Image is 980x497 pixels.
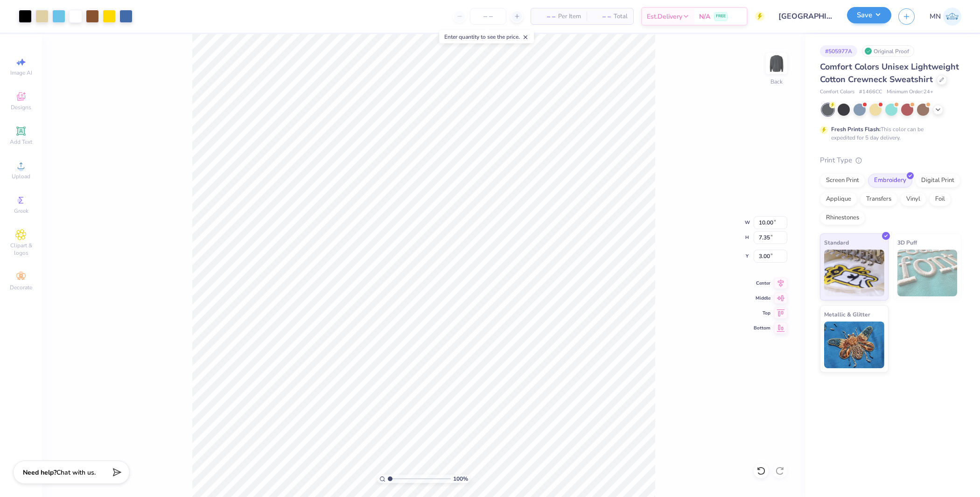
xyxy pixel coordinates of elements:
span: Bottom [754,325,770,331]
img: Mark Navarro [943,7,961,26]
span: MN [930,11,941,22]
div: Digital Print [915,174,960,188]
span: Per Item [558,12,581,21]
div: Rhinestones [820,211,865,225]
span: Top [754,310,770,316]
span: Chat with us. [56,468,96,477]
span: Clipart & logos [5,242,37,257]
strong: Fresh Prints Flash: [831,126,881,133]
span: Comfort Colors Unisex Lightweight Cotton Crewneck Sweatshirt [820,61,959,85]
div: # 505977A [820,45,857,57]
strong: Need help? [23,468,56,477]
span: Total [614,12,628,21]
div: Vinyl [900,192,926,206]
span: Est. Delivery [647,12,682,21]
span: Image AI [10,69,32,77]
div: Transfers [860,192,897,206]
span: Minimum Order: 24 + [887,88,933,96]
span: N/A [699,12,710,21]
img: 3D Puff [897,250,958,296]
div: Enter quantity to see the price. [439,30,534,43]
div: Applique [820,192,857,206]
span: Center [754,280,770,287]
span: Add Text [10,138,32,146]
img: Standard [824,250,884,296]
img: Back [767,54,786,73]
span: 3D Puff [897,238,917,247]
div: Back [770,77,783,86]
div: This color can be expedited for 5 day delivery. [831,125,946,142]
span: Upload [12,173,30,180]
span: – – [537,12,555,21]
button: Save [847,7,891,23]
span: Decorate [10,284,32,291]
span: – – [592,12,611,21]
span: 100 % [453,475,468,483]
div: Embroidery [868,174,912,188]
img: Metallic & Glitter [824,322,884,368]
input: Untitled Design [771,7,840,26]
div: Print Type [820,155,961,166]
span: Metallic & Glitter [824,309,870,319]
span: # 1466CC [859,88,882,96]
div: Screen Print [820,174,865,188]
span: Middle [754,295,770,301]
div: Foil [929,192,951,206]
span: Designs [11,104,31,111]
div: Original Proof [862,45,914,57]
span: Standard [824,238,849,247]
span: Greek [14,207,28,215]
a: MN [930,7,961,26]
span: FREE [716,13,726,20]
span: Comfort Colors [820,88,854,96]
input: – – [470,8,506,25]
